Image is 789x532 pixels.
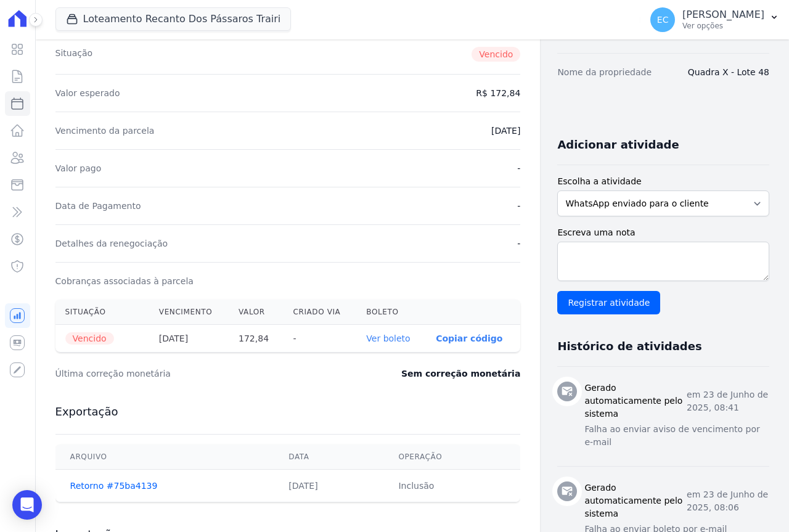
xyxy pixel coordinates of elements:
[55,404,521,419] h3: Exportação
[383,444,520,470] th: Operação
[682,21,764,31] p: Ver opções
[229,300,283,325] th: Valor
[55,7,292,31] button: Loteamento Recanto Dos Pássaros Trairi
[401,367,520,380] dd: Sem correção monetária
[657,15,669,24] span: EC
[584,423,769,449] p: Falha ao enviar aviso de vencimento por e-mail
[55,47,93,62] dt: Situação
[383,470,520,502] td: Inclusão
[55,237,168,250] dt: Detalhes da renegociação
[517,162,520,174] dd: -
[274,444,383,470] th: Data
[476,87,520,99] dd: R$ 172,84
[517,200,520,212] dd: -
[229,325,283,353] th: 172,84
[687,488,769,514] p: em 23 de Junho de 2025, 08:06
[12,490,42,520] div: Open Intercom Messenger
[640,2,789,37] button: EC [PERSON_NAME] Ver opções
[356,300,426,325] th: Boleto
[687,388,769,414] p: em 23 de Junho de 2025, 08:41
[557,339,701,354] h3: Histórico de atividades
[584,382,687,420] h3: Gerado automaticamente pelo sistema
[366,334,410,343] a: Ver boleto
[491,125,520,137] dd: [DATE]
[283,325,356,353] th: -
[557,291,660,314] input: Registrar atividade
[557,175,769,188] label: Escolha a atividade
[55,125,155,137] dt: Vencimento da parcela
[55,200,141,212] dt: Data de Pagamento
[149,300,229,325] th: Vencimento
[472,47,520,62] span: Vencido
[55,444,274,470] th: Arquivo
[557,137,679,152] h3: Adicionar atividade
[283,300,356,325] th: Criado via
[55,300,149,325] th: Situação
[682,9,764,21] p: [PERSON_NAME]
[55,87,120,99] dt: Valor esperado
[557,66,652,78] dt: Nome da propriedade
[55,367,330,380] dt: Última correção monetária
[149,325,229,353] th: [DATE]
[517,237,520,250] dd: -
[70,481,158,491] a: Retorno #75ba4139
[436,334,502,343] button: Copiar código
[55,275,194,287] dt: Cobranças associadas à parcela
[584,481,687,520] h3: Gerado automaticamente pelo sistema
[65,332,114,345] span: Vencido
[688,66,769,78] dd: Quadra X - Lote 48
[557,226,769,239] label: Escreva uma nota
[55,162,102,174] dt: Valor pago
[274,470,383,502] td: [DATE]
